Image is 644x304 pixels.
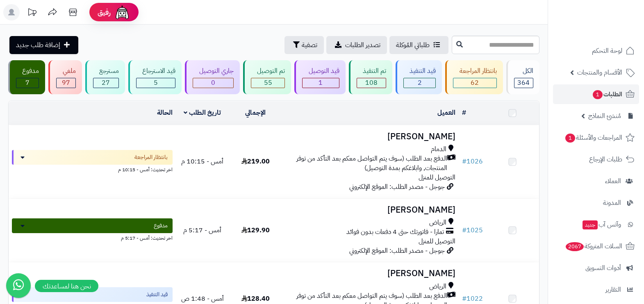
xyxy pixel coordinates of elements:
[157,108,173,118] a: الحالة
[565,134,575,143] span: 1
[93,78,118,88] div: 27
[404,78,435,88] div: 2
[184,108,221,118] a: تاريخ الطلب
[347,60,394,94] a: تم التنفيذ 108
[583,220,598,229] span: جديد
[284,36,324,54] button: تصفية
[136,66,175,76] div: قيد الاسترجاع
[264,78,272,88] span: 55
[592,45,622,57] span: لوحة التحكم
[285,269,455,278] h3: [PERSON_NAME]
[462,294,483,304] a: #1022
[588,110,621,122] span: مُنشئ النماذج
[9,36,78,54] a: إضافة طلب جديد
[462,108,466,118] a: #
[418,78,422,88] span: 2
[453,66,496,76] div: بانتظار المراجعة
[582,219,621,230] span: وآتس آب
[183,60,241,94] a: جاري التوصيل 0
[16,78,39,88] div: 7
[349,182,445,192] span: جوجل - مصدر الطلب: الموقع الإلكتروني
[102,78,110,88] span: 27
[429,282,446,291] span: الرياض
[93,66,119,76] div: مسترجع
[553,150,639,169] a: طلبات الإرجاع
[285,132,455,141] h3: [PERSON_NAME]
[241,225,270,235] span: 129.90
[394,60,444,94] a: قيد التنفيذ 2
[514,66,533,76] div: الكل
[98,7,111,17] span: رفيق
[564,132,622,143] span: المراجعات والأسئلة
[303,78,339,88] div: 1
[181,294,224,304] span: أمس - 1:48 ص
[7,60,47,94] a: مدفوع 7
[319,78,323,88] span: 1
[245,108,266,118] a: الإجمالي
[56,66,75,76] div: ملغي
[146,290,168,299] span: قيد التنفيذ
[365,78,378,88] span: 108
[211,78,215,88] span: 0
[517,78,530,88] span: 364
[346,227,444,237] span: تمارا - فاتورتك حتى 4 دفعات بدون فوائد
[453,78,496,88] div: 62
[593,90,603,99] span: 1
[437,108,455,118] a: العميل
[193,78,233,88] div: 0
[127,60,183,94] a: قيد الاسترجاع 5
[12,233,173,242] div: اخر تحديث: أمس - 5:17 م
[462,225,483,235] a: #1025
[349,246,445,256] span: جوجل - مصدر الطلب: الموقع الإلكتروني
[396,40,430,50] span: طلباتي المُوكلة
[553,258,639,278] a: أدوات التسويق
[462,157,467,166] span: #
[403,66,436,76] div: قيد التنفيذ
[47,60,83,94] a: ملغي 97
[285,205,455,215] h3: [PERSON_NAME]
[389,36,448,54] a: طلباتي المُوكلة
[419,172,455,182] span: التوصيل للمنزل
[605,175,621,187] span: العملاء
[114,4,130,20] img: ai-face.png
[566,242,584,251] span: 2067
[553,128,639,147] a: المراجعات والأسئلة1
[553,215,639,234] a: وآتس آبجديد
[326,36,387,54] a: تصدير الطلبات
[462,225,467,235] span: #
[471,78,479,88] span: 62
[293,60,347,94] a: قيد التوصيل 1
[137,78,175,88] div: 5
[285,154,447,173] span: الدفع بعد الطلب (سوف يتم التواصل معكم بعد التأكد من توفر المنتجات, وابلاغكم بمدة التوصيل)
[84,60,127,94] a: مسترجع 27
[357,66,386,76] div: تم التنفيذ
[605,284,621,295] span: التقارير
[251,78,284,88] div: 55
[241,157,270,166] span: 219.00
[62,78,70,88] span: 97
[134,153,168,161] span: بانتظار المراجعة
[16,66,39,76] div: مدفوع
[241,294,270,304] span: 128.40
[25,78,30,88] span: 7
[577,67,622,78] span: الأقسام والمنتجات
[429,218,446,227] span: الرياض
[444,60,504,94] a: بانتظار المراجعة 62
[553,84,639,104] a: الطلبات1
[553,171,639,191] a: العملاء
[183,225,221,235] span: أمس - 5:17 م
[357,78,386,88] div: 108
[505,60,541,94] a: الكل364
[462,157,483,166] a: #1026
[553,236,639,256] a: السلات المتروكة2067
[193,66,233,76] div: جاري التوصيل
[154,78,158,88] span: 5
[181,157,223,166] span: أمس - 10:15 م
[553,280,639,299] a: التقارير
[302,66,339,76] div: قيد التوصيل
[419,236,455,246] span: التوصيل للمنزل
[302,40,317,50] span: تصفية
[592,88,622,100] span: الطلبات
[12,165,173,173] div: اخر تحديث: أمس - 10:15 م
[154,222,168,230] span: مدفوع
